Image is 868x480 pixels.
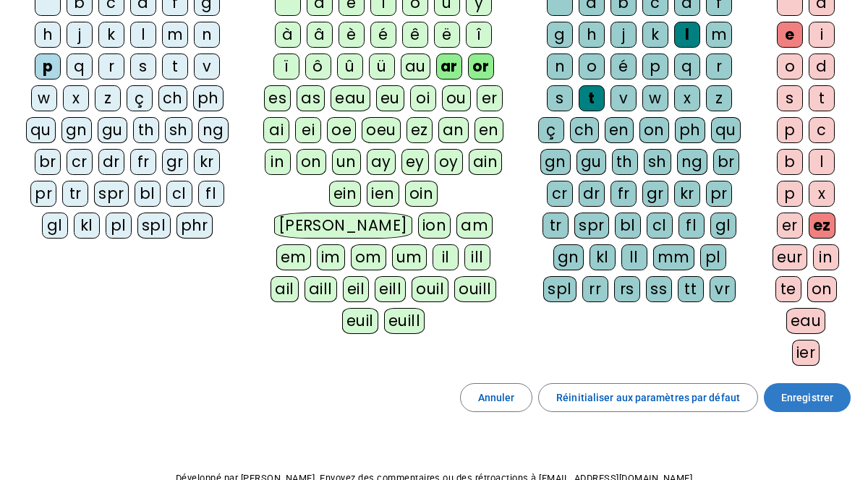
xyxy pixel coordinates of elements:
[158,85,187,111] div: ch
[135,181,161,207] div: bl
[30,181,56,207] div: pr
[63,85,89,111] div: x
[130,149,156,175] div: fr
[547,22,573,48] div: g
[265,149,291,175] div: in
[792,340,820,366] div: ier
[647,213,673,239] div: cl
[67,53,93,80] div: q
[809,85,835,111] div: t
[642,85,668,111] div: w
[809,181,835,207] div: x
[162,53,188,80] div: t
[579,181,605,207] div: dr
[264,85,291,111] div: es
[621,244,647,270] div: ll
[442,85,471,111] div: ou
[777,149,803,175] div: b
[402,22,428,48] div: ê
[713,149,739,175] div: br
[305,276,337,302] div: aill
[130,22,156,48] div: l
[35,149,61,175] div: br
[642,22,668,48] div: k
[198,181,224,207] div: fl
[401,149,429,175] div: ey
[547,53,573,80] div: n
[813,244,839,270] div: in
[646,276,672,302] div: ss
[547,85,573,111] div: s
[777,22,803,48] div: e
[434,22,460,48] div: ë
[706,53,732,80] div: r
[98,117,127,143] div: gu
[711,117,741,143] div: qu
[777,85,803,111] div: s
[418,213,451,239] div: ion
[98,149,124,175] div: dr
[165,117,192,143] div: sh
[574,213,609,239] div: spr
[370,22,396,48] div: é
[809,22,835,48] div: i
[95,85,121,111] div: z
[376,85,404,111] div: eu
[329,181,362,207] div: ein
[61,117,92,143] div: gn
[26,117,56,143] div: qu
[198,117,229,143] div: ng
[31,85,57,111] div: w
[553,244,584,270] div: gn
[764,383,851,412] button: Enregistrer
[435,149,463,175] div: oy
[675,117,705,143] div: ph
[297,149,326,175] div: on
[317,244,345,270] div: im
[74,213,100,239] div: kl
[342,308,378,334] div: euil
[263,117,289,143] div: ai
[538,383,758,412] button: Réinitialiser aux paramètres par défaut
[194,149,220,175] div: kr
[273,53,299,80] div: ï
[543,276,576,302] div: spl
[67,22,93,48] div: j
[570,117,599,143] div: ch
[130,53,156,80] div: s
[162,149,188,175] div: gr
[367,149,396,175] div: ay
[438,117,469,143] div: an
[547,181,573,207] div: cr
[590,244,616,270] div: kl
[407,117,433,143] div: ez
[468,53,494,80] div: or
[362,117,401,143] div: oeu
[436,53,462,80] div: ar
[410,85,436,111] div: oi
[401,53,430,80] div: au
[777,117,803,143] div: p
[639,117,669,143] div: on
[610,85,637,111] div: v
[367,181,399,207] div: ien
[98,53,124,80] div: r
[478,389,515,406] span: Annuler
[194,53,220,80] div: v
[678,213,705,239] div: fl
[193,85,224,111] div: ph
[276,244,311,270] div: em
[644,149,671,175] div: sh
[433,244,459,270] div: il
[295,117,321,143] div: ei
[540,149,571,175] div: gn
[166,181,192,207] div: cl
[454,276,495,302] div: ouill
[275,22,301,48] div: à
[678,276,704,302] div: tt
[35,53,61,80] div: p
[612,149,638,175] div: th
[384,308,425,334] div: euill
[610,53,637,80] div: é
[809,117,835,143] div: c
